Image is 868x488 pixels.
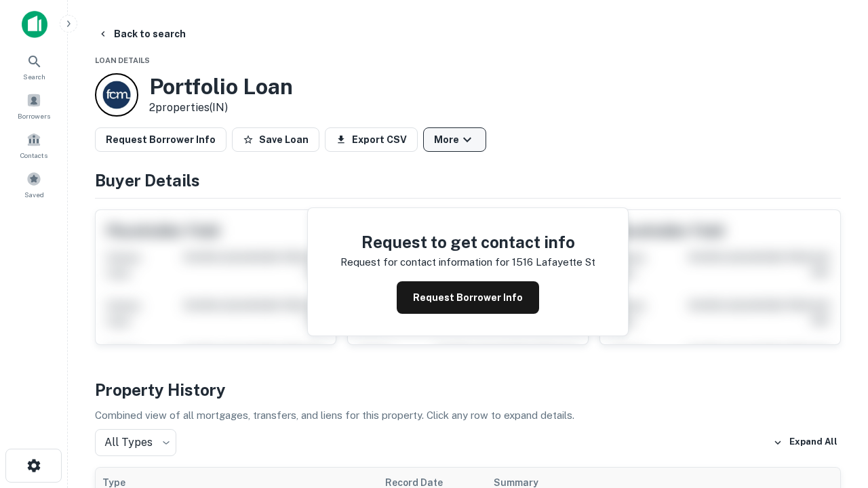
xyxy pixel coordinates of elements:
h4: Property History [95,378,841,402]
h4: Request to get contact info [340,230,595,254]
img: capitalize-icon.png [22,11,47,38]
p: Request for contact information for [340,254,509,270]
p: 2 properties (IN) [149,100,293,116]
p: Combined view of all mortgages, transfers, and liens for this property. Click any row to expand d... [95,407,841,424]
button: Back to search [92,22,191,46]
button: Export CSV [325,127,418,152]
a: Search [4,48,64,85]
span: Borrowers [18,110,50,121]
p: 1516 lafayette st [512,254,595,270]
a: Contacts [4,127,64,163]
span: Search [23,71,45,82]
button: Expand All [770,432,841,453]
button: Request Borrower Info [397,281,539,314]
span: Contacts [20,150,47,161]
h3: Portfolio Loan [149,74,293,100]
span: Saved [24,189,44,200]
a: Borrowers [4,87,64,124]
a: Saved [4,166,64,203]
div: All Types [95,429,176,456]
button: Save Loan [232,127,319,152]
button: More [423,127,486,152]
iframe: Chat Widget [800,336,868,401]
button: Request Borrower Info [95,127,226,152]
span: Loan Details [95,56,150,64]
h4: Buyer Details [95,168,841,192]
